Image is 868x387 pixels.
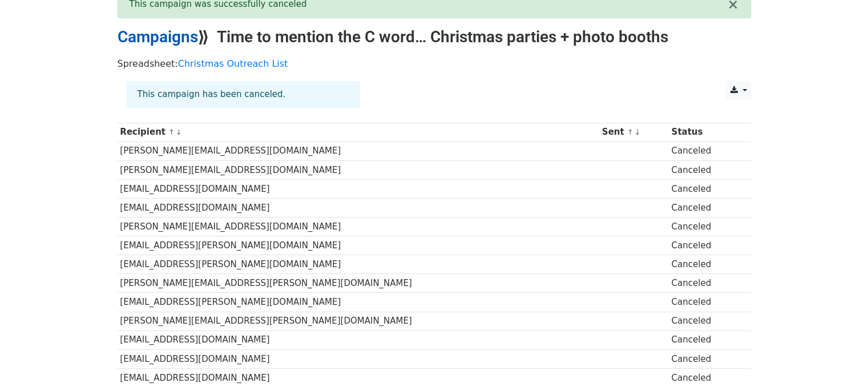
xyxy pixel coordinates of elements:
td: [EMAIL_ADDRESS][DOMAIN_NAME] [118,330,599,349]
td: Canceled [669,179,742,198]
td: Canceled [669,160,742,179]
a: Campaigns [118,27,198,46]
td: [PERSON_NAME][EMAIL_ADDRESS][DOMAIN_NAME] [118,160,599,179]
td: Canceled [669,255,742,274]
a: ↑ [627,128,633,136]
th: Recipient [118,123,599,142]
div: This campaign has been canceled. [126,81,360,108]
td: [EMAIL_ADDRESS][DOMAIN_NAME] [118,349,599,368]
td: Canceled [669,312,742,330]
td: [EMAIL_ADDRESS][PERSON_NAME][DOMAIN_NAME] [118,236,599,255]
td: Canceled [669,330,742,349]
a: ↑ [168,128,175,136]
td: [EMAIL_ADDRESS][DOMAIN_NAME] [118,179,599,198]
td: Canceled [669,293,742,312]
th: Status [669,123,742,142]
td: [PERSON_NAME][EMAIL_ADDRESS][PERSON_NAME][DOMAIN_NAME] [118,274,599,293]
td: Canceled [669,142,742,160]
td: [PERSON_NAME][EMAIL_ADDRESS][PERSON_NAME][DOMAIN_NAME] [118,312,599,330]
a: ↓ [635,128,641,136]
td: [EMAIL_ADDRESS][PERSON_NAME][DOMAIN_NAME] [118,293,599,312]
td: Canceled [669,368,742,387]
td: Canceled [669,349,742,368]
td: [EMAIL_ADDRESS][PERSON_NAME][DOMAIN_NAME] [118,255,599,274]
h2: ⟫ Time to mention the C word… Christmas parties + photo booths [118,27,751,47]
a: ↓ [176,128,182,136]
td: Canceled [669,236,742,255]
td: Canceled [669,274,742,293]
a: Christmas Outreach List [178,58,288,69]
td: [PERSON_NAME][EMAIL_ADDRESS][DOMAIN_NAME] [118,217,599,236]
p: Spreadsheet: [118,58,751,70]
iframe: Chat Widget [811,332,868,387]
td: Canceled [669,198,742,217]
td: [PERSON_NAME][EMAIL_ADDRESS][DOMAIN_NAME] [118,142,599,160]
th: Sent [599,123,669,142]
td: Canceled [669,217,742,236]
td: [EMAIL_ADDRESS][DOMAIN_NAME] [118,198,599,217]
td: [EMAIL_ADDRESS][DOMAIN_NAME] [118,368,599,387]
